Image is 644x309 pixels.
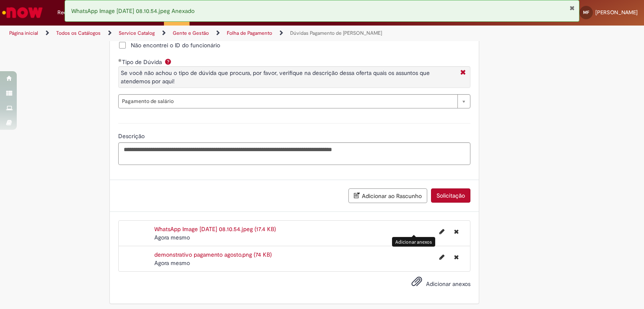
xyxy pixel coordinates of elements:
time: 28/08/2025 08:13:44 [154,234,190,241]
button: Fechar Notificação [569,5,575,11]
span: Requisições [57,8,87,17]
span: Adicionar anexos [426,280,470,288]
span: Agora mesmo [154,259,190,267]
a: Página inicial [9,30,38,36]
button: Adicionar anexos [409,274,424,293]
span: Pagamento de salário [122,95,453,108]
span: MF [583,10,589,15]
button: Excluir WhatsApp Image 2025-08-28 at 08.10.54.jpeg [449,225,464,238]
span: WhatsApp Image [DATE] 08.10.54.jpeg Anexado [71,7,195,15]
span: Obrigatório Preenchido [118,59,122,62]
a: Folha de Pagamento [227,30,272,36]
i: Fechar More information Por question_tipo_de_duvida [458,69,468,77]
span: Tipo de Dúvida [122,58,164,66]
span: Agora mesmo [154,234,190,241]
span: Se você não achou o tipo de dúvida que procura, por favor, verifique na descrição dessa oferta qu... [121,69,430,85]
a: WhatsApp Image [DATE] 08.10.54.jpeg (17.4 KB) [154,225,276,233]
div: Adicionar anexos [392,237,435,247]
span: Não encontrei o ID do funcionário [131,41,220,49]
span: Descrição [118,132,146,140]
a: Service Catalog [119,30,155,36]
a: Todos os Catálogos [56,30,101,36]
ul: Trilhas de página [6,26,423,41]
button: Editar nome de arquivo WhatsApp Image 2025-08-28 at 08.10.54.jpeg [434,225,449,238]
button: Editar nome de arquivo demonstrativo pagamento agosto.png [434,250,449,264]
button: Adicionar ao Rascunho [348,188,427,203]
a: demonstrativo pagamento agosto.png (74 KB) [154,251,272,258]
a: Dúvidas Pagamento de [PERSON_NAME] [290,30,382,36]
img: ServiceNow [1,4,44,21]
time: 28/08/2025 08:13:28 [154,259,190,267]
textarea: Descrição [118,142,470,165]
span: [PERSON_NAME] [595,9,638,16]
button: Solicitação [431,188,470,203]
span: Ajuda para Tipo de Dúvida [163,58,173,65]
a: Gente e Gestão [173,30,209,36]
button: Excluir demonstrativo pagamento agosto.png [449,250,464,264]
